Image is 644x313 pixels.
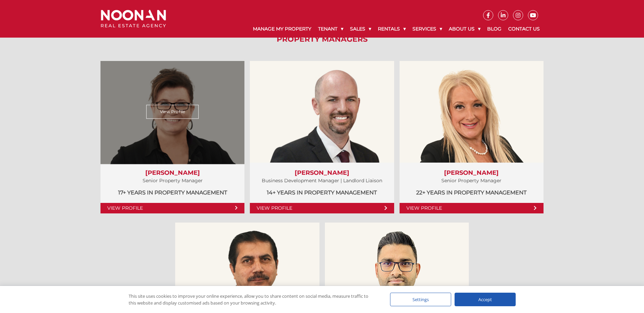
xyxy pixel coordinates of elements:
[107,188,238,197] p: 17+ years in Property Management
[455,293,516,306] div: Accept
[445,20,484,38] a: About Us
[505,20,543,38] a: Contact Us
[257,169,387,177] h3: [PERSON_NAME]
[400,203,544,213] a: View Profile
[250,203,394,213] a: View Profile
[100,203,244,213] a: View Profile
[406,176,537,185] p: Senior Property Manager
[347,20,374,38] a: Sales
[390,293,451,306] div: Settings
[409,20,445,38] a: Services
[257,188,387,197] p: 14+ years in Property Management
[257,176,387,185] p: Business Development Manager | Landlord Liaison
[250,20,315,38] a: Manage My Property
[484,20,505,38] a: Blog
[406,169,537,177] h3: [PERSON_NAME]
[374,20,409,38] a: Rentals
[146,105,199,119] a: View Profile
[107,176,238,185] p: Senior Property Manager
[406,188,537,197] p: 22+ years in Property Management
[107,169,238,177] h3: [PERSON_NAME]
[129,293,376,306] div: This site uses cookies to improve your online experience, allow you to share content on social me...
[96,35,548,44] h2: Property Managers
[315,20,347,38] a: Tenant
[101,10,166,28] img: Noonan Real Estate Agency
